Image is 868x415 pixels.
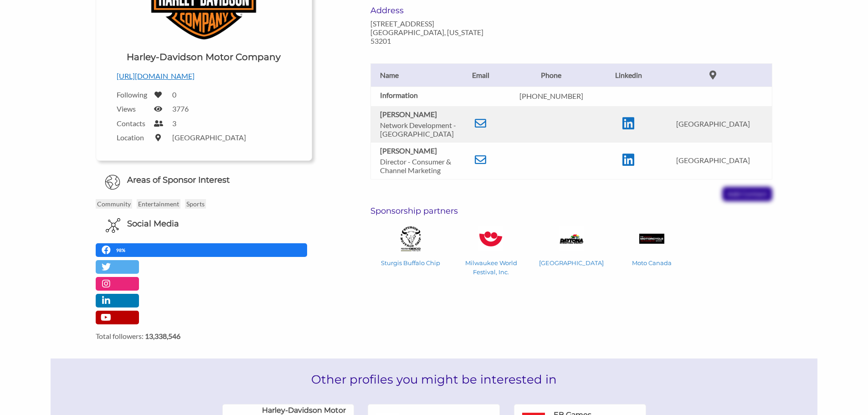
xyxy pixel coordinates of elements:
p: [GEOGRAPHIC_DATA] [658,156,767,164]
img: Sturgis Buffalo Chip Logo [398,226,423,251]
b: Information [380,91,418,99]
b: [PERSON_NAME] [380,146,437,155]
p: [GEOGRAPHIC_DATA], [US_STATE] [370,28,495,36]
p: Director - Consumer & Channel Marketing [380,157,457,174]
th: Name [370,63,462,87]
p: Moto Canada [616,258,688,267]
p: Network Development - [GEOGRAPHIC_DATA] [380,121,457,138]
h1: Harley-Davidson Motor Company [127,51,281,63]
label: Following [117,90,149,99]
p: 98% [116,246,128,255]
img: Social Media Icon [106,218,120,233]
p: [STREET_ADDRESS] [370,19,495,28]
img: Milwaukee World Festival, Inc. Logo [478,226,503,251]
label: Location [117,133,149,142]
label: 0 [172,90,176,99]
p: Community [96,199,132,209]
label: Contacts [117,119,149,128]
h6: Social Media [127,218,179,230]
label: 3 [172,119,176,128]
h6: Areas of Sponsor Interest [89,174,319,186]
b: [PERSON_NAME] [380,110,437,118]
p: [GEOGRAPHIC_DATA] [658,119,767,128]
p: Milwaukee World Festival, Inc. [455,258,527,277]
p: Sports [185,199,206,209]
h6: Address [370,5,495,15]
h2: Other profiles you might be interested in [51,359,817,400]
label: [GEOGRAPHIC_DATA] [172,133,246,142]
p: [GEOGRAPHIC_DATA] [535,258,608,267]
p: [PHONE_NUMBER] [504,92,598,100]
strong: 13,338,546 [145,332,180,340]
label: 3776 [172,104,189,113]
th: Phone [499,63,603,87]
img: Globe Icon [105,174,120,190]
img: Daytona International Speedway Logo [559,226,584,251]
th: Linkedin [603,63,654,87]
h6: Sponsorship partners [370,206,772,216]
p: Entertainment [137,199,180,209]
th: Email [462,63,499,87]
label: Views [117,104,149,113]
p: [URL][DOMAIN_NAME] [117,70,291,82]
p: Sturgis Buffalo Chip [375,258,447,267]
p: 53201 [370,36,495,45]
img: Moto Canada Logo [639,234,664,244]
label: Total followers: [96,332,312,340]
